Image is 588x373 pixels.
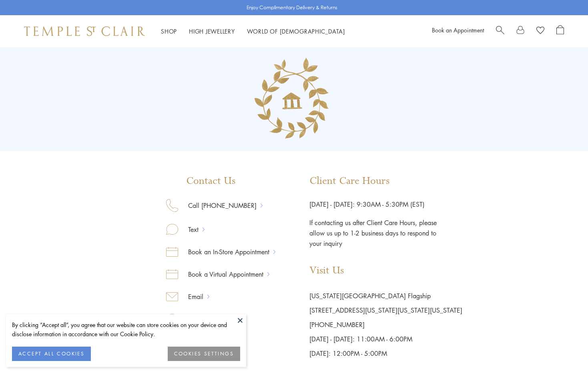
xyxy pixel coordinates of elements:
[309,289,462,303] p: [US_STATE][GEOGRAPHIC_DATA] Flagship
[12,320,240,339] div: By clicking “Accept all”, you agree that our website can store cookies on your device and disclos...
[247,27,345,35] a: World of [DEMOGRAPHIC_DATA]World of [DEMOGRAPHIC_DATA]
[309,209,437,249] p: If contacting us after Client Care Hours, please allow us up to 1-2 business days to respond to y...
[309,265,462,277] p: Visit Us
[536,25,544,37] a: View Wishlist
[24,26,145,36] img: Temple St. Clair
[309,306,462,315] a: [STREET_ADDRESS][US_STATE][US_STATE][US_STATE]
[178,200,261,211] a: Call [PHONE_NUMBER]
[178,269,267,279] a: Book a Virtual Appointment
[309,346,462,361] p: [DATE]: 12:00PM - 5:00PM
[309,199,462,209] p: [DATE] - [DATE]: 9:30AM - 5:30PM (EST)
[168,347,240,361] button: COOKIES SETTINGS
[161,26,345,36] nav: Main navigation
[12,347,91,361] button: ACCEPT ALL COOKIES
[247,4,337,12] p: Enjoy Complimentary Delivery & Returns
[245,50,343,148] img: Group_135.png
[432,26,484,34] a: Book an Appointment
[309,320,365,329] a: [PHONE_NUMBER]
[309,175,462,187] p: Client Care Hours
[178,224,203,235] a: Text
[161,27,177,35] a: ShopShop
[178,291,207,302] a: Email
[178,247,273,257] a: Book an In-Store Appointment
[556,25,564,37] a: Open Shopping Bag
[166,175,275,187] p: Contact Us
[189,27,235,35] a: High JewelleryHigh Jewellery
[496,25,504,37] a: Search
[548,335,580,365] iframe: Gorgias live chat messenger
[309,332,462,346] p: [DATE] - [DATE]: 11:00AM - 6:00PM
